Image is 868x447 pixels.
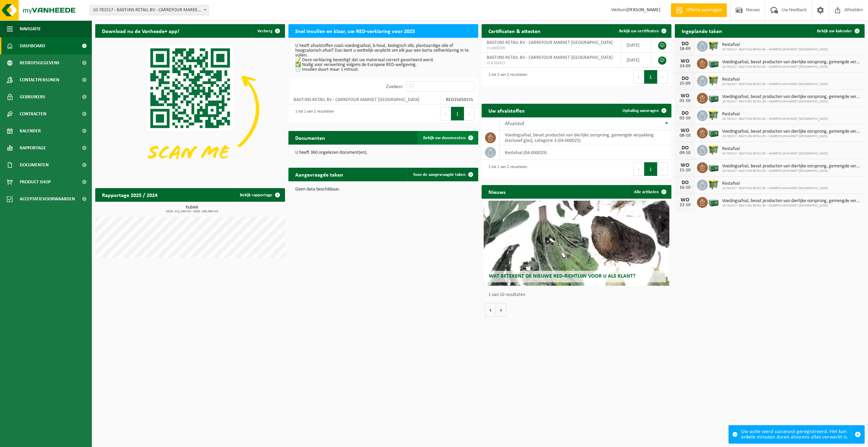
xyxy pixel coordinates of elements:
[446,97,473,102] strong: RED25010155
[678,116,692,121] div: 02-10
[678,93,692,99] div: WO
[678,76,692,81] div: DO
[413,172,466,177] span: Toon de aangevraagde taken
[482,104,532,117] h2: Uw afvalstoffen
[678,81,692,86] div: 25-09
[292,106,334,121] div: 1 tot 1 van 1 resultaten
[20,173,51,191] span: Product Shop
[678,59,692,64] div: WO
[20,71,59,88] span: Contactpersonen
[722,134,861,138] span: 10-781517 - BASTIJNS RETAIL BV - CARREFOUR MARKET [GEOGRAPHIC_DATA]
[487,40,613,45] span: BASTIJNS RETAIL BV - CARREFOUR MARKET [GEOGRAPHIC_DATA]
[500,145,671,160] td: restafval (04-000029)
[20,88,45,105] span: Gebruikers
[678,41,692,47] div: DO
[708,144,719,155] img: WB-1100-HPE-GN-50
[678,185,692,190] div: 16-10
[614,24,671,38] a: Bekijk uw certificaten
[722,129,861,134] span: Voedingsafval, bevat producten van dierlijke oorsprong, gemengde verpakking (exc...
[386,84,403,89] label: Zoeken:
[722,65,861,69] span: 10-781517 - BASTIJNS RETAIL BV - CARREFOUR MARKET [GEOGRAPHIC_DATA]
[451,107,464,120] button: 1
[722,204,861,208] span: 10-781517 - BASTIJNS RETAIL BV - CARREFOUR MARKET [GEOGRAPHIC_DATA]
[678,180,692,185] div: DO
[722,82,828,86] span: 10-781517 - BASTIJNS RETAIL BV - CARREFOUR MARKET [GEOGRAPHIC_DATA]
[722,169,861,173] span: 10-781517 - BASTIJNS RETAIL BV - CARREFOUR MARKET [GEOGRAPHIC_DATA]
[288,95,441,104] td: BASTIJNS RETAIL BV - CARREFOUR MARKET [GEOGRAPHIC_DATA]
[657,70,668,84] button: Next
[288,131,332,144] h2: Documenten
[675,24,729,37] h2: Ingeplande taken
[20,122,41,139] span: Kalender
[234,188,284,202] a: Bekijk rapportage
[633,162,644,176] button: Previous
[817,29,852,33] span: Bekijk uw kalender
[741,426,851,443] div: Uw actie werd succesvol geregistreerd. Het kan enkele minuten duren alvorens alles verwerkt is.
[708,179,719,190] img: WB-1100-HPE-GN-50
[678,111,692,116] div: DO
[671,3,727,17] a: Offerte aanvragen
[440,107,451,120] button: Previous
[722,186,828,191] span: 10-781517 - BASTIJNS RETAIL BV - CARREFOUR MARKET [GEOGRAPHIC_DATA]
[252,24,284,38] button: Verberg
[295,44,471,72] p: U heeft afvalstoffen zoals voedingsafval, b-hout, biologisch slib, plantaardige olie of hoogcalor...
[407,168,478,181] a: Toon de aangevraagde taken
[678,151,692,155] div: 09-10
[722,117,828,121] span: 10-781517 - BASTIJNS RETAIL BV - CARREFOUR MARKET [GEOGRAPHIC_DATA]
[484,201,670,286] a: Wat betekent de nieuwe RED-richtlijn voor u als klant?
[288,24,422,37] h2: Snel invullen en klaar, uw RED-verklaring voor 2025
[722,100,861,104] span: 10-781517 - BASTIJNS RETAIL BV - CARREFOUR MARKET [GEOGRAPHIC_DATA]
[621,38,651,53] td: [DATE]
[678,64,692,69] div: 24-09
[708,109,719,121] img: WB-1100-HPE-GN-50
[95,188,164,201] h2: Rapportage 2025 / 2024
[20,139,46,156] span: Rapportage
[678,163,692,168] div: WO
[708,127,719,138] img: PB-LB-0680-HPE-GN-01
[708,161,719,173] img: PB-LB-0680-HPE-GN-01
[678,168,692,173] div: 15-10
[617,104,671,117] a: Ophaling aanvragen
[619,29,659,33] span: Bekijk uw certificaten
[485,162,527,177] div: 1 tot 2 van 2 resultaten
[464,107,475,120] button: Next
[95,24,186,37] h2: Download nu de Vanheede+ app!
[500,130,671,145] td: voedingsafval, bevat producten van dierlijke oorsprong, gemengde verpakking (exclusief glas), cat...
[95,38,285,180] img: Download de VHEPlus App
[20,54,60,71] span: Bedrijfsgegevens
[621,53,651,68] td: [DATE]
[708,196,719,208] img: PB-LB-0680-HPE-GN-01
[678,197,692,203] div: WO
[295,187,471,192] p: Geen data beschikbaar.
[487,46,616,51] span: VLA900205
[496,303,506,317] button: Volgende
[708,57,719,69] img: PB-LB-0680-HPE-GN-01
[812,24,864,38] a: Bekijk uw kalender
[485,69,527,84] div: 1 tot 2 van 2 resultaten
[678,47,692,51] div: 18-09
[678,99,692,103] div: 01-10
[20,156,49,173] span: Documenten
[722,60,861,65] span: Voedingsafval, bevat producten van dierlijke oorsprong, gemengde verpakking (exc...
[99,205,285,213] h3: Kubiek
[722,48,828,52] span: 10-781517 - BASTIJNS RETAIL BV - CARREFOUR MARKET [GEOGRAPHIC_DATA]
[633,70,644,84] button: Previous
[423,136,466,140] span: Bekijk uw documenten
[99,210,285,213] span: 2024: 211,140 m3 - 2025: 166,400 m3
[20,20,41,37] span: Navigatie
[708,92,719,103] img: PB-LB-0680-HPE-GN-01
[722,152,828,156] span: 10-781517 - BASTIJNS RETAIL BV - CARREFOUR MARKET [GEOGRAPHIC_DATA]
[418,131,478,145] a: Bekijk uw documenten
[644,162,657,176] button: 1
[678,128,692,133] div: WO
[489,274,635,279] span: Wat betekent de nieuwe RED-richtlijn voor u als klant?
[722,112,828,117] span: Restafval
[678,133,692,138] div: 08-10
[482,24,547,37] h2: Certificaten & attesten
[627,7,661,13] strong: [PERSON_NAME]
[90,5,209,15] span: 10-781517 - BASTIJNS RETAIL BV - CARREFOUR MARKET GROOT-BIJGAARDEN - GROOT-BIJGAARDEN
[485,303,496,317] button: Vorige
[722,94,861,100] span: Voedingsafval, bevat producten van dierlijke oorsprong, gemengde verpakking (exc...
[644,70,657,84] button: 1
[20,37,45,54] span: Dashboard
